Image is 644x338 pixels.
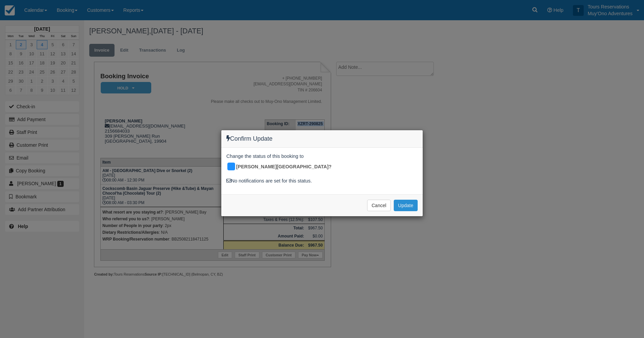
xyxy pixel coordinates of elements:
button: Update [394,200,418,211]
div: [PERSON_NAME][GEOGRAPHIC_DATA]? [226,162,336,172]
h4: Confirm Update [226,135,418,142]
button: Cancel [367,200,391,211]
div: No notifications are set for this status. [226,177,418,185]
span: Change the status of this booking to [226,153,304,162]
